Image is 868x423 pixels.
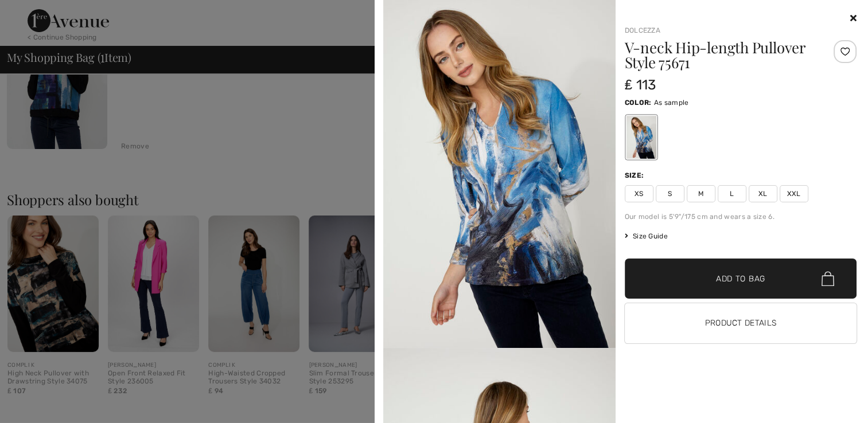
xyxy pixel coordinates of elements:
span: ₤ 113 [625,77,656,93]
span: Help [26,8,49,18]
button: Add to Bag [625,258,857,299]
a: Dolcezza [625,26,660,34]
span: L [718,185,746,202]
span: XL [749,185,777,202]
span: S [656,185,684,202]
div: Our model is 5'9"/175 cm and wears a size 6. [625,211,857,222]
div: As sample [626,116,656,159]
span: Add to Bag [716,273,765,285]
span: Size Guide [625,231,668,241]
span: Color: [625,99,652,107]
span: XS [625,185,653,202]
span: XXL [780,185,808,202]
h1: V-neck Hip-length Pullover Style 75671 [625,40,818,70]
img: Bag.svg [822,271,834,286]
span: As sample [654,99,689,107]
button: Product Details [625,303,857,343]
span: M [687,185,715,202]
div: Size: [625,170,647,181]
